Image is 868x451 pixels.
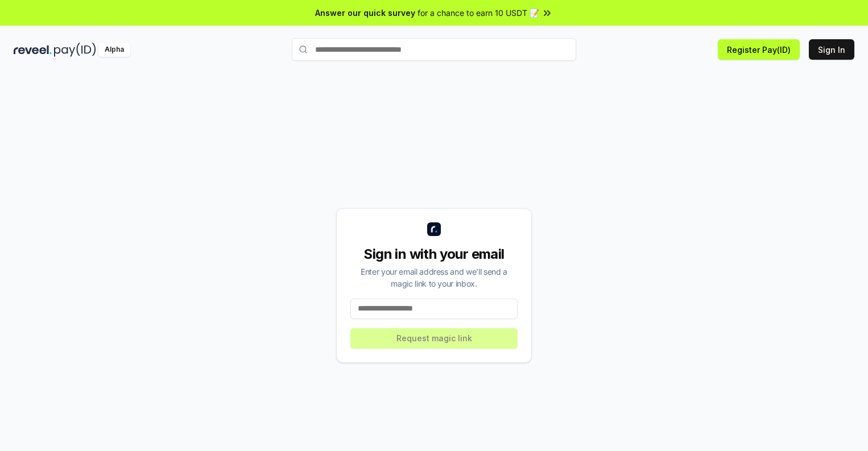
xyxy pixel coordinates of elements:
button: Register Pay(ID) [718,39,800,60]
div: Sign in with your email [350,245,518,263]
div: Alpha [98,43,130,57]
button: Sign In [809,39,854,60]
img: pay_id [54,43,96,57]
img: reveel_dark [14,43,52,57]
span: Answer our quick survey [315,7,415,19]
img: logo_small [427,222,441,236]
span: for a chance to earn 10 USDT 📝 [418,7,539,19]
div: Enter your email address and we’ll send a magic link to your inbox. [350,266,518,289]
